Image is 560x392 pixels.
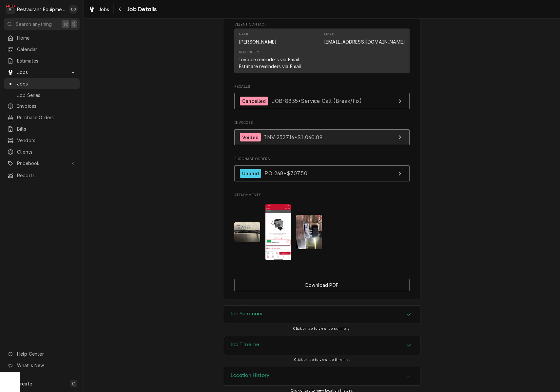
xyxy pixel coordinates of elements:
[239,32,249,37] div: Name
[4,90,80,101] a: Job Series
[4,101,80,111] a: Invoices
[6,5,15,14] div: Restaurant Equipment Diagnostics's Avatar
[17,34,76,41] span: Home
[4,348,80,359] a: Go to Help Center
[234,93,410,109] a: View Job
[265,204,291,260] img: oGz2FyEzSbGFOqHRbSSJ
[17,137,76,144] span: Vendors
[234,193,410,265] div: Attachments
[234,279,410,291] div: Button Group
[4,78,80,89] a: Jobs
[4,32,80,43] a: Home
[72,380,75,387] span: C
[17,160,67,167] span: Pricebook
[16,21,52,28] span: Search anything
[294,358,350,362] span: Click or tap to view job timeline.
[4,18,80,30] button: Search anything⌘K
[63,21,68,28] span: ⌘
[234,157,410,162] span: Purchase Orders
[4,146,80,157] a: Clients
[234,84,410,89] span: Recalls
[239,50,261,55] div: Reminders
[231,342,260,348] h3: Job Timeline
[239,38,277,45] div: [PERSON_NAME]
[234,279,410,291] button: Download PDF
[234,165,410,181] a: View Purchase Order
[272,98,362,104] span: JOB-8835 • Service Call (Break/Fix)
[17,80,76,87] span: Jobs
[224,367,420,385] button: Accordion Details Expand Trigger
[17,6,65,13] div: Restaurant Equipment Diagnostics
[240,97,268,105] div: Cancelled
[239,56,299,63] div: Invoice reminders via Email
[231,311,263,317] h3: Job Summary
[17,69,67,76] span: Jobs
[17,125,76,132] span: Bills
[4,360,80,371] a: Go to What's New
[69,5,78,14] div: Derek Stewart's Avatar
[17,92,76,99] span: Job Series
[234,84,410,112] div: Recalls
[17,114,76,121] span: Purchase Orders
[4,55,80,66] a: Estimates
[234,279,410,291] div: Button Group Row
[234,28,410,76] div: Client Contact List
[324,32,336,37] div: Email
[234,199,410,265] span: Attachments
[126,5,157,14] span: Job Details
[264,170,307,177] span: PO-268 • $707.50
[234,129,410,145] a: View Invoice
[72,21,75,28] span: K
[234,222,260,242] img: laMKvj2jTRG9yiHMKher
[224,367,420,385] div: Accordion Header
[324,39,405,45] a: [EMAIL_ADDRESS][DOMAIN_NAME]
[224,367,420,386] div: Location History
[234,28,410,73] div: Contact
[296,215,322,249] img: x47J5rIuQ8Ow1QmIhBEq
[224,336,420,355] button: Accordion Details Expand Trigger
[239,50,301,70] div: Reminders
[234,120,410,148] div: Invoices
[69,5,78,14] div: DS
[224,306,420,324] button: Accordion Details Expand Trigger
[234,157,410,185] div: Purchase Orders
[234,120,410,125] span: Invoices
[224,305,420,324] div: Job Summary
[234,22,410,27] span: Client Contact
[224,336,420,355] div: Job Timeline
[231,372,270,379] h3: Location History
[4,67,80,78] a: Go to Jobs
[264,134,322,140] span: INV-252716 • $1,060.09
[6,5,15,14] div: R
[4,44,80,55] a: Calendar
[98,6,109,13] span: Jobs
[239,32,277,45] div: Name
[240,133,261,142] div: Voided
[224,336,420,355] div: Accordion Header
[17,57,76,64] span: Estimates
[224,306,420,324] div: Accordion Header
[17,103,76,109] span: Invoices
[293,327,351,331] span: Click or tap to view job summary.
[17,148,76,155] span: Clients
[17,172,76,179] span: Reports
[234,22,410,76] div: Client Contact
[240,169,261,178] div: Unpaid
[17,381,32,386] span: Create
[17,46,76,53] span: Calendar
[4,135,80,146] a: Vendors
[86,4,112,15] a: Jobs
[17,350,76,357] span: Help Center
[115,4,126,14] button: Navigate back
[4,123,80,134] a: Bills
[234,193,410,198] span: Attachments
[4,170,80,181] a: Reports
[4,112,80,123] a: Purchase Orders
[324,32,405,45] div: Email
[4,158,80,169] a: Go to Pricebook
[17,362,76,369] span: What's New
[239,63,301,70] div: Estimate reminders via Email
